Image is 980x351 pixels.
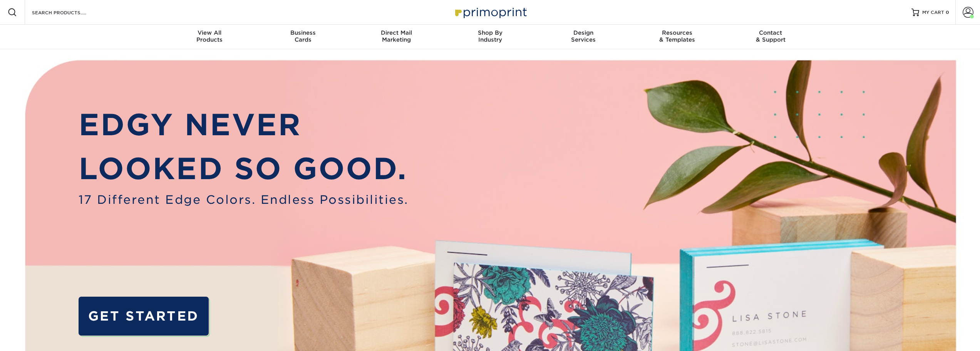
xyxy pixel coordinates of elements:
[537,29,630,36] span: Design
[724,25,818,49] a: Contact& Support
[79,191,409,209] span: 17 Different Edge Colors. Endless Possibilities.
[443,25,537,49] a: Shop ByIndustry
[630,29,724,36] span: Resources
[256,29,350,36] span: Business
[31,8,106,17] input: SEARCH PRODUCTS.....
[350,25,443,49] a: Direct MailMarketing
[630,25,724,49] a: Resources& Templates
[163,29,256,43] div: Products
[724,29,818,43] div: & Support
[350,29,443,43] div: Marketing
[350,29,443,36] span: Direct Mail
[537,25,630,49] a: DesignServices
[630,29,724,43] div: & Templates
[79,147,409,191] p: LOOKED SO GOOD.
[922,9,944,16] span: MY CART
[537,29,630,43] div: Services
[443,29,537,43] div: Industry
[452,4,529,20] img: Primoprint
[79,297,209,335] a: GET STARTED
[256,25,350,49] a: BusinessCards
[946,10,949,15] span: 0
[79,103,409,147] p: EDGY NEVER
[163,25,256,49] a: View AllProducts
[724,29,818,36] span: Contact
[443,29,537,36] span: Shop By
[163,29,256,36] span: View All
[256,29,350,43] div: Cards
